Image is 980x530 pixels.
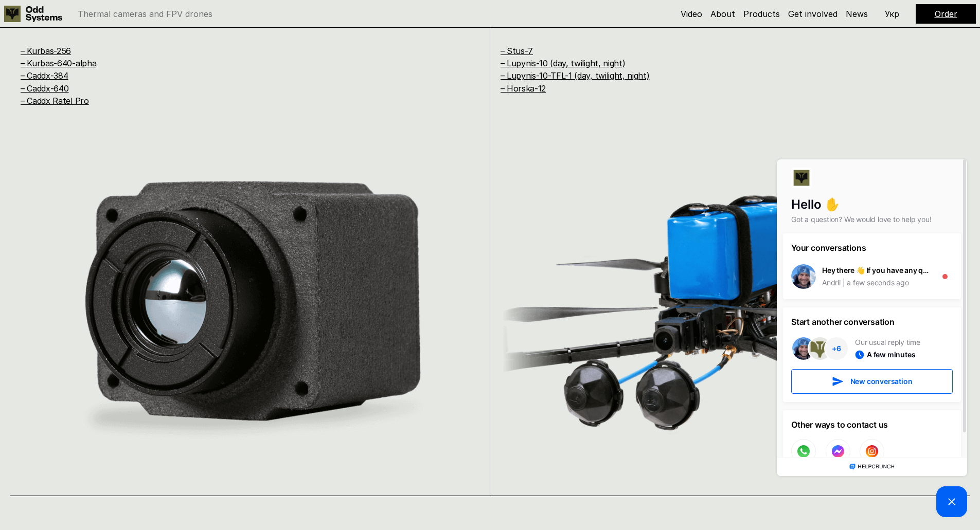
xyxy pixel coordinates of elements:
[935,9,957,19] a: Order
[21,58,96,68] a: – Kurbas-640-alpha
[681,9,702,19] a: Video
[885,10,899,18] p: Укр
[501,46,533,56] a: – Stus-7
[710,9,735,19] a: About
[21,70,68,81] a: – Caddx-384
[743,9,780,19] a: Products
[788,9,838,19] a: Get involved
[501,58,626,68] a: – Lupynis-10 (day, twilight, night)
[21,96,89,106] a: – Caddx Ratel Pro
[846,9,868,19] a: News
[78,10,212,18] p: Thermal cameras and FPV drones
[501,7,932,30] h1: FPV Drones
[774,157,970,520] iframe: HelpCrunch
[21,46,71,56] a: – Kurbas-256
[501,70,650,81] a: – Lupynis-10-TFL-1 (day, twilight, night)
[501,83,546,94] a: – Horska-12
[21,83,68,94] a: – Caddx-640
[21,7,452,30] h1: Thermal cameras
